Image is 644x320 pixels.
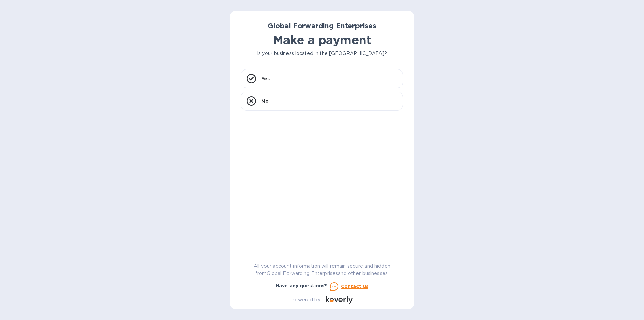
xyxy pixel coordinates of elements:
p: Is your business located in the [GEOGRAPHIC_DATA]? [241,50,403,57]
p: Powered by [291,296,320,303]
p: Yes [261,75,270,82]
p: No [261,98,269,104]
b: Have any questions? [276,283,327,288]
b: Global Forwarding Enterprises [268,22,376,30]
u: Contact us [341,284,369,289]
h1: Make a payment [241,33,403,47]
p: All your account information will remain secure and hidden from Global Forwarding Enterprises and... [241,263,403,277]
